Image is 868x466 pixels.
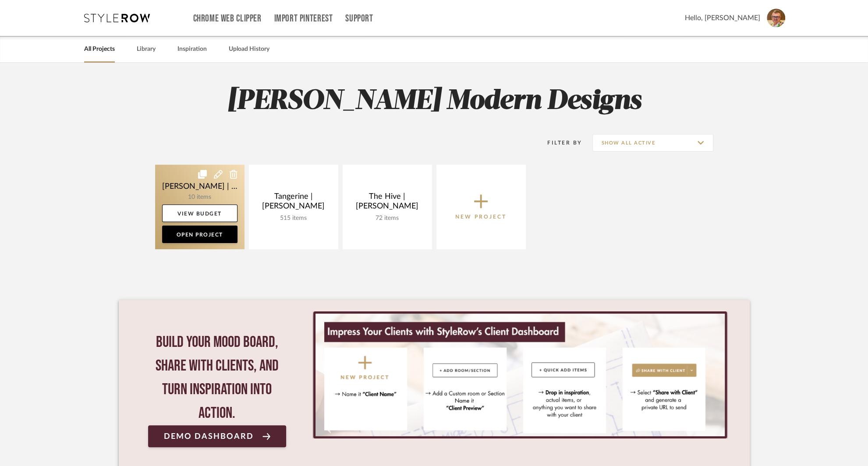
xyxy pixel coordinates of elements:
[350,215,425,222] div: 72 items
[345,15,373,22] a: Support
[177,43,207,55] a: Inspiration
[312,311,727,438] div: 0
[767,9,785,27] img: avatar
[685,13,760,23] span: Hello, [PERSON_NAME]
[137,43,156,55] a: Library
[119,85,750,118] h2: [PERSON_NAME] Modern Designs
[162,205,237,222] a: View Budget
[148,331,287,425] div: Build your mood board, share with clients, and turn inspiration into action.
[536,138,582,147] div: Filter By
[162,226,237,243] a: Open Project
[229,43,269,55] a: Upload History
[256,192,331,215] div: Tangerine | [PERSON_NAME]
[436,165,526,249] button: New Project
[274,15,333,22] a: Import Pinterest
[350,192,425,215] div: The Hive | [PERSON_NAME]
[148,425,287,447] a: Demo Dashboard
[84,43,115,55] a: All Projects
[455,212,507,221] p: New Project
[315,314,724,436] img: StyleRow_Client_Dashboard_Banner__1_.png
[256,215,331,222] div: 515 items
[193,15,262,22] a: Chrome Web Clipper
[164,432,254,441] span: Demo Dashboard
